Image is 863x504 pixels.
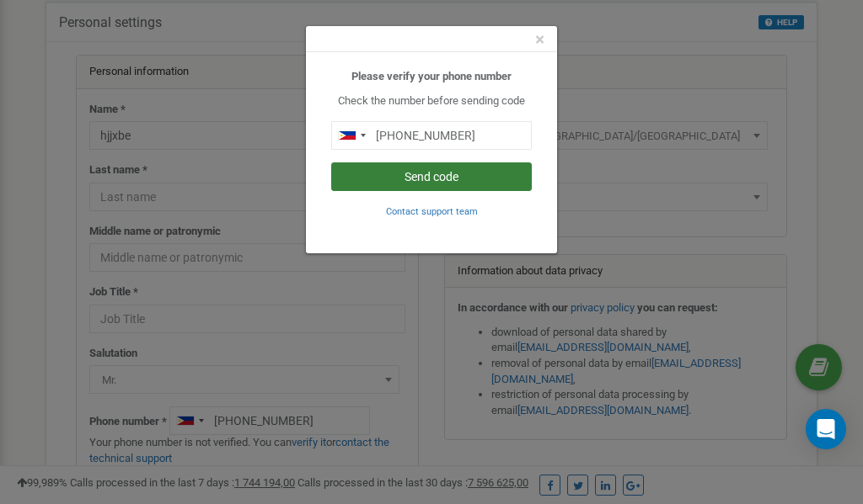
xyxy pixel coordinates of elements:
[386,206,478,217] small: Contact support team
[331,121,532,150] input: 0905 123 4567
[332,122,371,149] div: Telephone country code
[535,29,544,50] span: ×
[331,93,532,109] p: Check the number before sending code
[386,204,478,217] a: Contact support team
[806,409,846,449] div: Open Intercom Messenger
[331,162,532,191] button: Send code
[535,31,544,49] button: Close
[351,70,512,82] b: Please verify your phone number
